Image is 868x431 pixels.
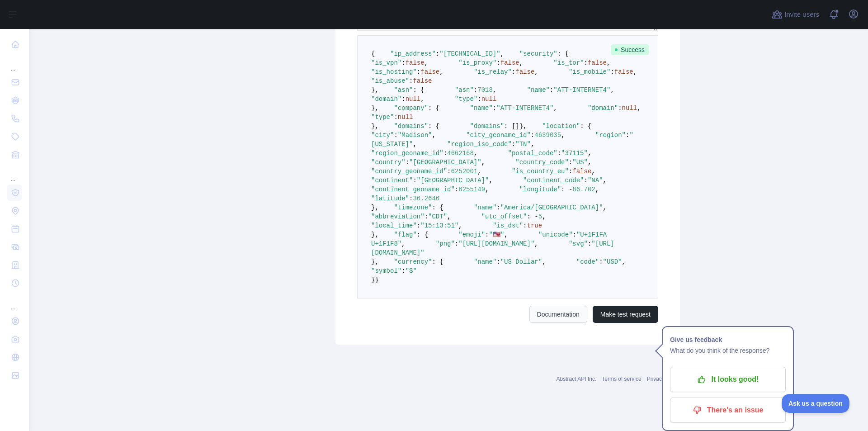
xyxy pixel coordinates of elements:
[485,186,489,193] span: ,
[493,86,496,94] span: ,
[371,267,401,275] span: "symbol"
[371,150,443,157] span: "region_geoname_id"
[595,186,599,193] span: ,
[375,276,378,284] span: }
[569,159,572,166] span: :
[553,59,584,66] span: "is_tor"
[496,59,500,66] span: :
[401,267,405,275] span: :
[394,86,413,94] span: "asn"
[496,204,500,211] span: :
[474,150,477,157] span: ,
[371,222,417,229] span: "local_time"
[439,68,443,76] span: ,
[474,204,496,211] span: "name"
[477,168,481,175] span: ,
[591,168,595,175] span: ,
[584,59,588,66] span: :
[622,104,637,112] span: null
[770,7,821,22] button: Invite users
[519,59,523,66] span: ,
[588,150,591,157] span: ,
[618,104,622,112] span: :
[515,141,531,148] span: "TN"
[406,59,425,66] span: false
[428,213,447,220] span: "CDT"
[371,204,379,211] span: },
[572,186,595,193] span: 86.702
[371,95,401,103] span: "domain"
[588,177,603,184] span: "NA"
[447,150,474,157] span: 4662168
[428,123,439,130] span: : {
[572,168,591,175] span: false
[496,104,553,112] span: "ATT-INTERNET4"
[413,177,416,184] span: :
[439,50,500,57] span: "[TECHNICAL_ID]"
[614,68,633,76] span: false
[588,240,591,247] span: :
[458,186,485,193] span: 6255149
[420,95,424,103] span: ,
[504,123,519,130] span: : []
[458,222,462,229] span: ,
[593,306,658,323] button: Make test request
[394,104,428,112] span: "company"
[633,68,637,76] span: ,
[406,267,417,275] span: "$"
[371,168,447,175] span: "country_geoname_id"
[531,141,534,148] span: ,
[401,59,405,66] span: :
[371,132,394,139] span: "city"
[561,132,565,139] span: ,
[557,50,569,57] span: : {
[527,213,538,220] span: : -
[553,104,557,112] span: ,
[477,95,481,103] span: :
[455,95,477,103] span: "type"
[529,306,587,323] a: Documentation
[371,86,379,94] span: },
[436,240,455,247] span: "png"
[425,213,428,220] span: :
[371,186,455,193] span: "continent_geoname_id"
[394,231,416,238] span: "flag"
[519,123,527,130] span: },
[573,231,576,238] span: :
[432,204,443,211] span: : {
[458,59,496,66] span: "is_proxy"
[451,168,477,175] span: 6252001
[534,132,561,139] span: 4639035
[569,168,572,175] span: :
[557,150,561,157] span: :
[371,59,401,66] span: "is_vpn"
[470,123,504,130] span: "domains"
[371,177,413,184] span: "continent"
[542,213,546,220] span: ,
[455,240,458,247] span: :
[599,258,603,265] span: :
[602,376,641,382] a: Terms of service
[538,231,573,238] span: "unicode"
[458,240,534,247] span: "[URL][DOMAIN_NAME]"
[371,123,379,130] span: },
[607,59,610,66] span: ,
[519,186,561,193] span: "longitude"
[398,132,432,139] span: "Madison"
[406,95,421,103] span: null
[371,68,417,76] span: "is_hosting"
[493,222,523,229] span: "is_dst"
[420,222,458,229] span: "15:13:51"
[557,376,597,382] a: Abstract API Inc.
[481,95,497,103] span: null
[481,159,485,166] span: ,
[443,150,447,157] span: :
[417,177,489,184] span: "[GEOGRAPHIC_DATA]"
[569,240,588,247] span: "svg"
[409,159,481,166] span: "[GEOGRAPHIC_DATA]"
[390,50,436,57] span: "ip_address"
[413,77,432,85] span: false
[371,213,425,220] span: "abbreviation"
[477,86,493,94] span: 7018
[470,104,492,112] span: "name"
